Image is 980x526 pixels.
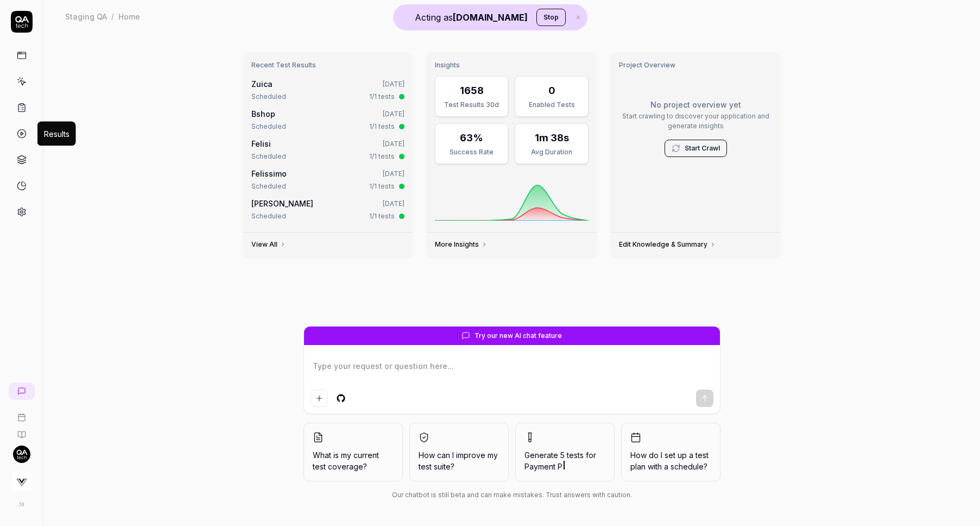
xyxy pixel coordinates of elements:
[619,111,773,131] p: Start crawling to discover your application and generate insights
[4,422,39,439] a: Documentation
[111,11,114,22] div: /
[515,423,615,481] button: Generate 5 tests forPayment P
[251,61,405,70] h3: Recent Test Results
[619,99,773,110] p: No project overview yet
[630,449,711,472] span: How do I set up a test plan with a schedule?
[304,490,720,500] div: Our chatbot is still beta and can make mistakes. Trust answers with caution.
[460,83,484,98] div: 1658
[619,61,773,70] h3: Project Overview
[249,196,407,223] a: [PERSON_NAME][DATE]Scheduled1/1 tests
[383,199,404,208] time: [DATE]
[442,147,501,157] div: Success Rate
[249,76,407,104] a: Zuica[DATE]Scheduled1/1 tests
[535,130,569,145] div: 1m 38s
[369,181,395,191] div: 1/1 tests
[621,423,720,481] button: How do I set up a test plan with a schedule?
[251,181,286,191] div: Scheduled
[118,11,140,22] div: Home
[435,240,488,249] a: More Insights
[475,331,562,341] span: Try our new AI chat feature
[383,80,404,88] time: [DATE]
[251,240,286,249] a: View All
[548,83,555,98] div: 0
[419,449,500,472] span: How can I improve my test suite?
[251,122,286,131] div: Scheduled
[251,109,275,118] a: Bshop
[536,9,566,26] button: Stop
[251,199,313,208] a: [PERSON_NAME]
[251,152,286,161] div: Scheduled
[685,143,720,153] a: Start Crawl
[442,100,501,110] div: Test Results 30d
[524,449,605,472] span: Generate 5 tests for
[251,92,286,102] div: Scheduled
[369,92,395,102] div: 1/1 tests
[313,449,394,472] span: What is my current test coverage?
[619,240,716,249] a: Edit Knowledge & Summary
[522,100,581,110] div: Enabled Tests
[9,383,35,400] a: New conversation
[304,423,403,481] button: What is my current test coverage?
[369,211,395,221] div: 1/1 tests
[251,169,287,178] a: Felissimo
[383,110,404,118] time: [DATE]
[12,472,31,491] img: Virtusize Logo
[65,11,107,22] div: Staging QA
[383,140,404,148] time: [DATE]
[249,106,407,134] a: Bshop[DATE]Scheduled1/1 tests
[251,79,273,89] a: Zuica
[524,462,562,471] span: Payment P
[460,130,483,145] div: 63%
[369,122,395,131] div: 1/1 tests
[369,152,395,161] div: 1/1 tests
[251,211,286,221] div: Scheduled
[44,128,69,140] div: Results
[13,446,30,463] img: 7ccf6c19-61ad-4a6c-8811-018b02a1b829.jpg
[249,166,407,193] a: Felissimo[DATE]Scheduled1/1 tests
[251,139,271,148] a: Felisi
[522,147,581,157] div: Avg Duration
[435,61,589,70] h3: Insights
[383,170,404,178] time: [DATE]
[4,463,39,493] button: Virtusize Logo
[311,390,328,407] button: Add attachment
[4,404,39,422] a: Book a call with us
[409,423,509,481] button: How can I improve my test suite?
[249,136,407,164] a: Felisi[DATE]Scheduled1/1 tests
